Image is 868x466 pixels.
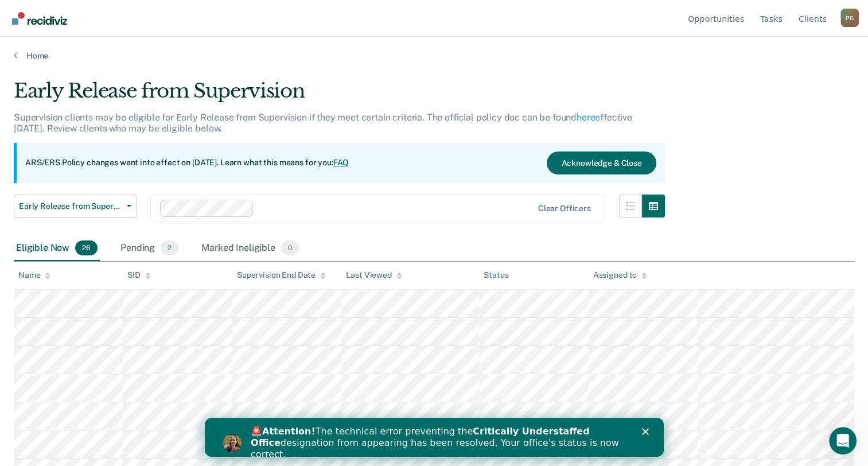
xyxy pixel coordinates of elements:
b: Critically Understaffed Office [46,8,385,30]
a: here [577,112,595,123]
img: Recidiviz [12,12,67,25]
div: Last Viewed [346,270,402,280]
div: Eligible Now26 [14,236,100,261]
div: Status [484,270,508,280]
span: 26 [75,240,98,255]
div: Close [437,10,449,17]
p: Supervision clients may be eligible for Early Release from Supervision if they meet certain crite... [14,112,632,134]
button: Profile dropdown button [840,9,859,27]
div: Pending2 [118,236,181,261]
a: Home [14,51,854,61]
div: Name [18,270,50,280]
button: Early Release from Supervision [14,195,137,218]
span: 0 [281,240,299,255]
button: Acknowledge & Close [547,152,656,174]
div: Clear officers [538,204,591,213]
div: Assigned to [593,270,647,280]
div: P G [840,9,859,27]
div: Supervision End Date [237,270,326,280]
div: SID [127,270,151,280]
div: Early Release from Supervision [14,79,665,112]
a: FAQ [333,158,349,167]
div: Marked Ineligible0 [199,236,301,261]
iframe: Intercom live chat banner [205,418,664,457]
b: Attention! [57,8,111,19]
div: 🚨 The technical error preventing the designation from appearing has been resolved. Your office's ... [46,8,422,42]
span: 2 [161,240,178,255]
p: ARS/ERS Policy changes went into effect on [DATE]. Learn what this means for you: [25,157,349,169]
span: Early Release from Supervision [19,201,122,211]
iframe: Intercom live chat [829,427,857,455]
